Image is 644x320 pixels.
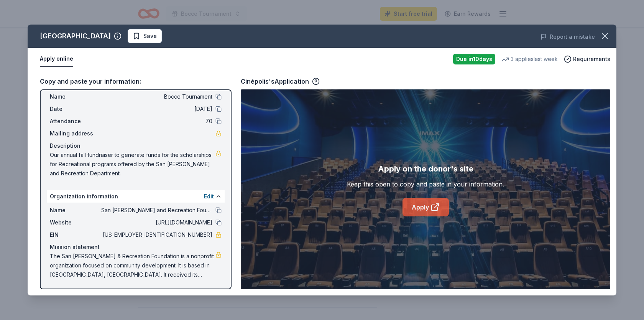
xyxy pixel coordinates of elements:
[50,117,101,126] span: Attendance
[101,117,212,126] span: 70
[402,198,449,216] a: Apply
[50,129,101,138] span: Mailing address
[453,54,495,64] div: Due in 10 days
[128,29,162,43] button: Save
[501,54,558,64] div: 3 applies last week
[50,218,101,227] span: Website
[40,76,232,86] div: Copy and paste your information:
[50,150,215,178] span: Our annual fall fundraiser to generate funds for the scholarships for Recreational programs offer...
[564,54,610,64] button: Requirements
[101,230,212,239] span: [US_EMPLOYER_IDENTIFICATION_NUMBER]
[540,32,595,41] button: Report a mistake
[573,54,610,64] span: Requirements
[50,141,222,150] div: Description
[47,190,225,203] div: Organization information
[378,163,473,175] div: Apply on the donor's site
[40,30,111,42] div: [GEOGRAPHIC_DATA]
[50,230,101,239] span: EIN
[101,218,212,227] span: [URL][DOMAIN_NAME]
[50,252,215,279] span: The San [PERSON_NAME] & Recreation Foundation is a nonprofit organization focused on community de...
[40,51,73,67] button: Apply online
[241,76,320,86] div: Cinépolis's Application
[347,180,504,189] div: Keep this open to copy and paste in your information.
[204,192,214,201] button: Edit
[143,31,157,41] span: Save
[50,92,101,101] span: Name
[50,242,222,252] div: Mission statement
[50,104,101,114] span: Date
[101,92,212,101] span: Bocce Tournament
[101,206,212,215] span: San [PERSON_NAME] and Recreation Foundation
[50,206,101,215] span: Name
[101,104,212,114] span: [DATE]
